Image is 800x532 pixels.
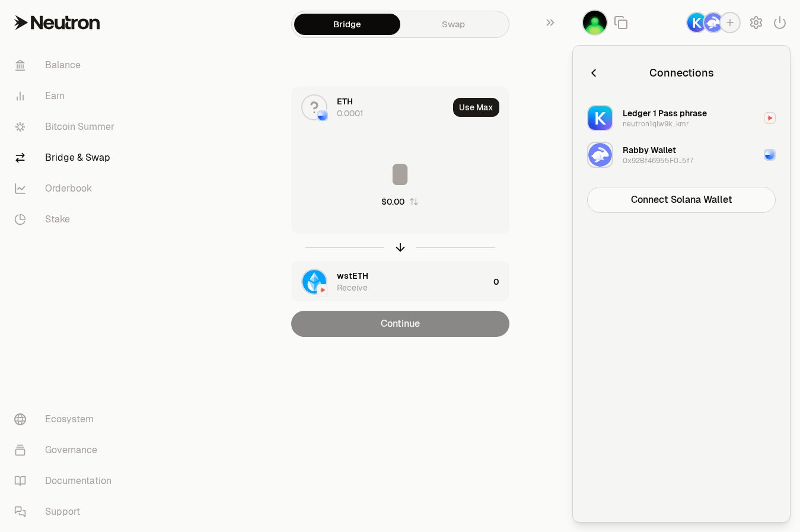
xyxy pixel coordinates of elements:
span: ETH [337,95,353,107]
button: wstETH LogoNeutron LogoNeutron LogowstETHReceive0 [292,262,509,302]
img: wstETH Logo [302,270,326,294]
img: Rabby Wallet [704,13,723,32]
img: Neutron Logo [318,285,327,295]
a: Balance [5,50,128,81]
a: Documentation [5,466,128,496]
div: Rabby Wallet [623,144,676,156]
a: Stake [5,204,128,235]
div: wstETH LogoNeutron LogoNeutron LogowstETHReceive [292,262,489,302]
button: Use Max [453,98,499,117]
button: Connect Solana Wallet [587,187,776,213]
div: neutron1qlw9k...kmr [623,119,689,129]
span: wstETH [337,270,368,282]
a: Support [5,496,128,527]
img: Base Logo [318,111,327,120]
div: $0.00 [381,196,404,208]
button: Rabby WalletRabby Wallet0x92Bf46955F0...5f7Base LogoBase Logo [580,137,783,173]
button: KeplrRabby Wallet [686,12,741,33]
div: Connections [649,65,714,81]
div: Receive [337,282,368,294]
a: Ecosystem [5,404,128,435]
div: 0 [493,262,509,302]
img: Rabby Wallet [588,143,612,167]
a: Governance [5,435,128,466]
a: Bitcoin Summer [5,112,128,142]
img: Neutron Logo [765,113,774,123]
div: Ledger 1 Pass phrase [623,107,707,119]
a: Orderbook [5,173,128,204]
img: Keplr [687,13,706,32]
img: Ledger 1 Pass phrase [588,106,612,130]
button: Ledger 1 Pass phrase [582,9,608,36]
a: Bridge & Swap [5,142,128,173]
div: ETH LogoBase LogoBase LogoETH0.0001 [292,87,448,128]
div: 0x92Bf46955F0...5f7 [623,156,693,165]
button: $0.00 [381,196,419,208]
img: Base Logo [765,150,774,160]
div: 0.0001 [337,107,363,119]
a: Bridge [294,14,400,35]
button: Ledger 1 Pass phraseLedger 1 Pass phraseneutron1qlw9k...kmrNeutron LogoNeutron Logo [580,100,783,136]
img: Ledger 1 Pass phrase [583,11,607,34]
a: Swap [400,14,506,35]
a: Earn [5,81,128,112]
